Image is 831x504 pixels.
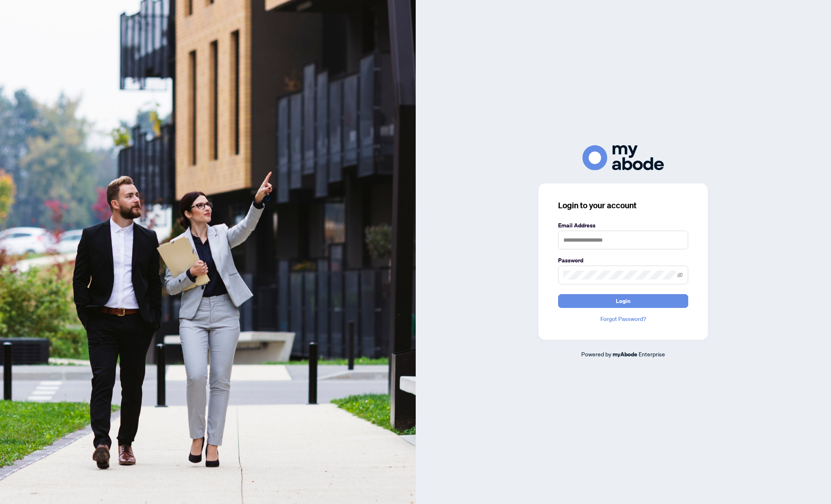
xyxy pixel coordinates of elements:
span: Powered by [581,350,611,358]
a: Forgot Password? [558,314,688,323]
span: eye-invisible [677,272,683,278]
label: Password [558,256,688,265]
img: ma-logo [582,145,664,170]
a: myAbode [613,350,637,359]
h3: Login to your account [558,200,688,211]
span: Login [616,295,630,308]
button: Login [558,294,688,308]
label: Email Address [558,221,688,230]
span: Enterprise [639,350,665,358]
